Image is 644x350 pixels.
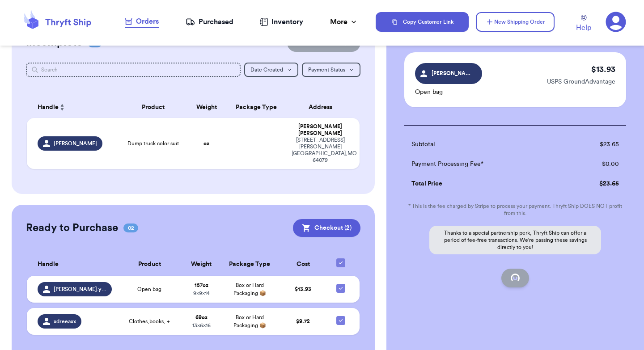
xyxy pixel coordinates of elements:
[260,17,303,27] a: Inventory
[415,88,482,97] p: Open bag
[476,12,555,32] button: New Shipping Order
[296,319,310,324] span: $ 9.72
[404,202,626,217] p: * This is the fee charged by Stripe to process your payment. Thryft Ship DOES NOT profit from this.
[192,323,211,328] span: 13 x 6 x 16
[129,318,170,325] span: Clothes,books, +
[193,291,210,296] span: 9 x 9 x 14
[203,141,209,146] strong: oz
[432,69,474,77] span: [PERSON_NAME].yeo_
[137,286,161,293] span: Open bag
[26,63,241,77] input: Search
[125,16,159,27] div: Orders
[233,283,266,296] span: Box or Hard Packaging 📦
[429,226,601,254] p: Thanks to a special partnership perk, Thryft Ship can offer a period of fee-free transactions. We...
[26,221,118,235] h2: Ready to Purchase
[233,315,266,328] span: Box or Hard Packaging 📦
[125,16,159,28] a: Orders
[563,174,626,194] td: $ 23.65
[286,97,360,118] th: Address
[244,63,298,77] button: Date Created
[576,22,591,33] span: Help
[182,253,221,276] th: Weight
[54,318,76,325] span: xdreeaxx
[376,12,469,32] button: Copy Customer Link
[54,140,97,147] span: [PERSON_NAME]
[302,63,360,77] button: Payment Status
[186,97,226,118] th: Weight
[186,17,233,27] a: Purchased
[404,174,563,194] td: Total Price
[295,287,311,292] span: $ 13.93
[127,140,179,147] span: Dump truck color suit
[576,15,591,33] a: Help
[59,102,66,113] button: Sort ascending
[563,154,626,174] td: $ 0.00
[279,253,327,276] th: Cost
[226,97,286,118] th: Package Type
[563,135,626,154] td: $ 23.65
[404,135,563,154] td: Subtotal
[250,67,283,72] span: Date Created
[292,137,349,164] div: [STREET_ADDRESS][PERSON_NAME] [GEOGRAPHIC_DATA] , MO 64079
[591,63,615,76] p: $ 13.93
[38,260,59,269] span: Handle
[404,154,563,174] td: Payment Processing Fee*
[123,223,138,232] span: 02
[547,77,615,86] p: USPS GroundAdvantage
[330,17,358,27] div: More
[117,253,182,276] th: Product
[308,67,345,72] span: Payment Status
[120,97,186,118] th: Product
[54,286,106,293] span: [PERSON_NAME].yeo_
[38,103,59,112] span: Handle
[220,253,279,276] th: Package Type
[195,315,208,320] strong: 69 oz
[292,123,349,137] div: [PERSON_NAME] [PERSON_NAME]
[293,219,360,237] button: Checkout (2)
[195,283,208,288] strong: 157 oz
